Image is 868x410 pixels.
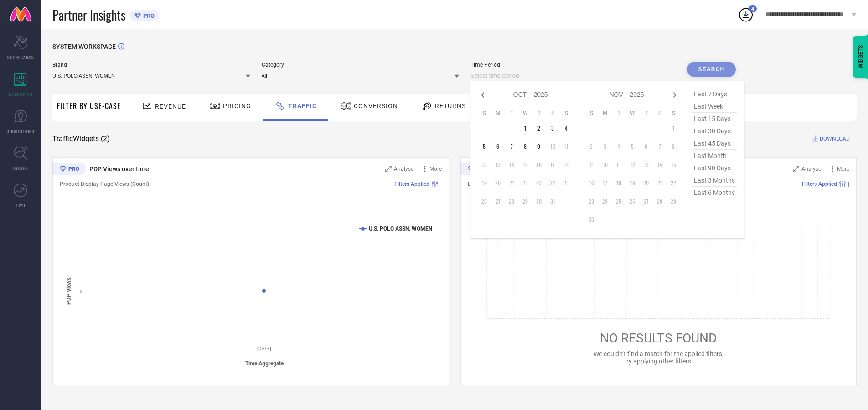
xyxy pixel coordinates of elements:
td: Thu Oct 23 2025 [532,176,546,190]
td: Sun Nov 30 2025 [584,213,598,226]
td: Mon Nov 03 2025 [598,140,612,153]
span: SUGGESTIONS [7,128,35,135]
text: 2L [80,289,85,294]
td: Sun Oct 19 2025 [477,176,491,190]
td: Sun Oct 26 2025 [477,194,491,208]
th: Friday [546,110,559,117]
td: Mon Nov 17 2025 [598,176,612,190]
td: Fri Nov 14 2025 [653,158,666,172]
span: 4 [751,6,754,12]
div: Premium [460,163,494,177]
span: | [440,181,442,187]
td: Wed Oct 15 2025 [518,158,532,172]
span: Filters Applied [802,181,837,187]
tspan: PDP Views [66,277,72,304]
td: Fri Nov 21 2025 [653,176,666,190]
span: Pricing [223,102,251,110]
td: Wed Nov 26 2025 [625,194,639,208]
span: Analyse [394,166,413,172]
td: Thu Nov 06 2025 [639,140,653,153]
th: Wednesday [518,110,532,117]
span: TRENDS [13,165,28,172]
div: Previous month [477,89,488,100]
div: Premium [52,163,86,177]
td: Mon Nov 10 2025 [598,158,612,172]
td: Wed Oct 08 2025 [518,140,532,153]
span: Traffic Widgets ( 2 ) [52,134,110,143]
span: Brand [52,62,250,68]
td: Sat Oct 11 2025 [559,140,573,153]
td: Fri Oct 24 2025 [546,176,559,190]
td: Thu Oct 16 2025 [532,158,546,172]
span: We couldn’t find a match for the applied filters, try applying other filters. [594,350,723,365]
td: Sat Nov 01 2025 [666,121,680,135]
div: Open download list [738,6,754,23]
td: Tue Nov 11 2025 [612,158,625,172]
span: last 30 days [692,125,737,137]
span: DOWNLOAD [820,134,850,143]
td: Tue Oct 21 2025 [505,176,518,190]
td: Tue Oct 14 2025 [505,158,518,172]
th: Saturday [559,110,573,117]
td: Sun Nov 09 2025 [584,158,598,172]
td: Thu Nov 20 2025 [639,176,653,190]
span: NO RESULTS FOUND [600,331,717,346]
td: Mon Oct 13 2025 [491,158,505,172]
th: Wednesday [625,110,639,117]
td: Sat Nov 15 2025 [666,158,680,172]
td: Tue Nov 25 2025 [612,194,625,208]
td: Fri Oct 10 2025 [546,140,559,153]
th: Saturday [666,110,680,117]
td: Wed Oct 01 2025 [518,121,532,135]
span: Analyse [801,166,821,172]
span: Filters Applied [394,181,429,187]
td: Sat Nov 22 2025 [666,176,680,190]
td: Tue Nov 04 2025 [612,140,625,153]
td: Sun Oct 12 2025 [477,158,491,172]
span: last 90 days [692,162,737,174]
td: Tue Nov 18 2025 [612,176,625,190]
span: SYSTEM WORKSPACE [52,43,116,50]
td: Sun Oct 05 2025 [477,140,491,153]
span: WORKSPACE [8,91,33,98]
th: Tuesday [612,110,625,117]
td: Fri Nov 07 2025 [653,140,666,153]
span: Category [262,62,460,68]
td: Wed Oct 22 2025 [518,176,532,190]
span: Partner Insights [52,5,125,24]
span: last week [692,100,737,113]
span: | [848,181,849,187]
td: Sun Nov 16 2025 [584,176,598,190]
td: Mon Nov 24 2025 [598,194,612,208]
span: List Views (Count) [468,181,513,187]
text: U.S. POLO ASSN. WOMEN [369,226,432,232]
th: Friday [653,110,666,117]
span: Time Period [470,62,676,68]
td: Mon Oct 20 2025 [491,176,505,190]
span: last 3 months [692,174,737,187]
td: Sat Nov 29 2025 [666,194,680,208]
td: Wed Nov 05 2025 [625,140,639,153]
span: SCORECARDS [7,54,34,61]
td: Thu Nov 13 2025 [639,158,653,172]
td: Fri Nov 28 2025 [653,194,666,208]
span: Traffic [288,102,317,110]
td: Fri Oct 17 2025 [546,158,559,172]
td: Mon Oct 06 2025 [491,140,505,153]
td: Tue Oct 07 2025 [505,140,518,153]
span: Revenue [155,103,186,110]
span: last 7 days [692,88,737,100]
td: Thu Oct 02 2025 [532,121,546,135]
td: Sat Oct 18 2025 [559,158,573,172]
input: Select time period [470,70,676,81]
th: Monday [598,110,612,117]
td: Thu Oct 30 2025 [532,194,546,208]
td: Fri Oct 03 2025 [546,121,559,135]
div: Next month [669,89,680,100]
svg: Zoom [385,166,392,172]
span: FWD [16,202,25,209]
span: Product Display Page Views (Count) [60,181,149,187]
td: Tue Oct 28 2025 [505,194,518,208]
tspan: Time Aggregate [245,360,284,367]
td: Thu Nov 27 2025 [639,194,653,208]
